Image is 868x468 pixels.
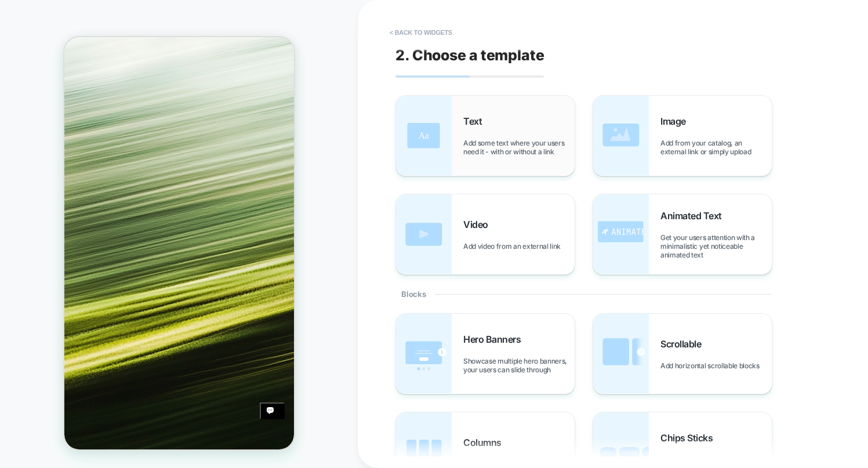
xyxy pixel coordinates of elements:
[660,115,692,127] span: Image
[395,46,544,64] span: 2. Choose a template
[660,361,765,370] span: Add horizontal scrollable blocks
[463,333,526,345] span: Hero Banners
[660,338,707,350] span: Scrollable
[463,115,488,127] span: Text
[395,275,772,313] div: Blocks
[660,139,772,156] span: Add from your catalog, an external link or simply upload
[463,357,575,374] span: Showcase multiple hero banners, your users can slide through
[463,219,494,230] span: Video
[195,365,220,403] inbox-online-store-chat: Shopify online store chat
[660,210,728,222] span: Animated Text
[660,432,718,444] span: Chips Sticks
[660,233,772,259] span: Get your users attention with a minimalistic yet noticeable animated text
[384,23,458,42] button: < Back to widgets
[463,139,575,156] span: Add some text where your users need it - with or without a link
[463,437,507,448] span: Columns
[463,242,566,251] span: Add video from an external link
